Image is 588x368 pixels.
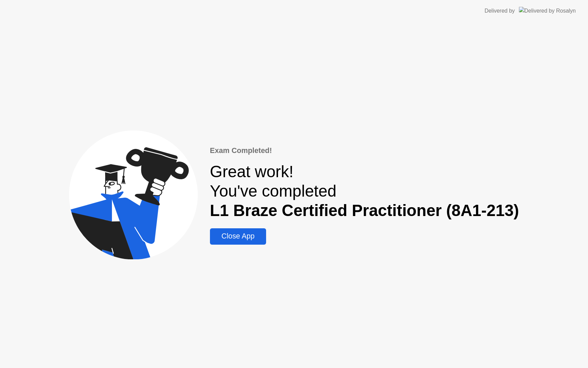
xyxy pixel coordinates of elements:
[485,7,515,15] div: Delivered by
[210,145,519,156] div: Exam Completed!
[210,201,519,219] b: L1 Braze Certified Practitioner (8A1-213)
[210,228,266,245] button: Close App
[519,7,576,15] img: Delivered by Rosalyn
[210,162,519,220] div: Great work! You've completed
[212,232,264,241] div: Close App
